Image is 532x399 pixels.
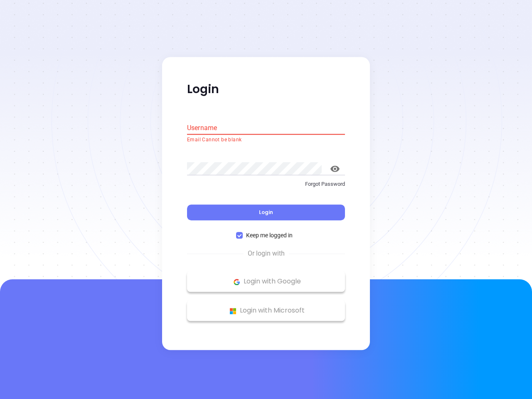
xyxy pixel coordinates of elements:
img: Google Logo [232,277,242,287]
span: Or login with [244,249,289,259]
span: Login [259,209,273,216]
p: Forgot Password [187,180,345,188]
p: Login [187,82,345,97]
button: Login [187,205,345,221]
p: Login with Google [191,276,341,288]
img: Microsoft Logo [228,306,238,316]
p: Email Cannot be blank [187,136,345,144]
button: Google Logo Login with Google [187,271,345,292]
a: Forgot Password [187,180,345,195]
p: Login with Microsoft [191,305,341,317]
button: toggle password visibility [325,159,345,179]
span: Keep me logged in [243,231,296,240]
button: Microsoft Logo Login with Microsoft [187,300,345,321]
